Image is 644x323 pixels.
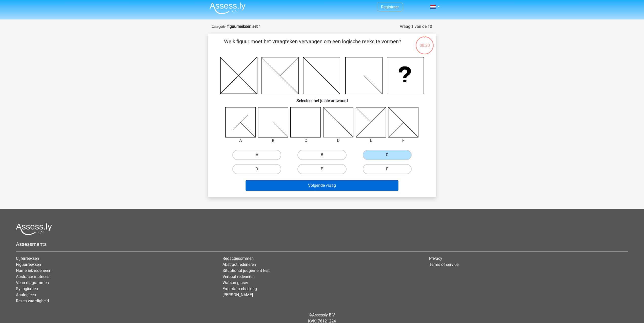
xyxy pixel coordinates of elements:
a: Error data checking [223,286,257,291]
a: Situational judgement test [223,268,270,273]
div: B [254,138,292,144]
h6: Selecteer het juiste antwoord [216,94,428,103]
a: Registreer [381,5,399,9]
a: Abstract redeneren [223,262,256,267]
a: Venn diagrammen [16,280,49,285]
a: Redactiesommen [223,256,254,261]
div: F [384,137,422,144]
label: D [232,164,281,174]
a: Terms of service [429,262,458,267]
div: C [287,137,325,144]
a: Cijferreeksen [16,256,39,261]
a: Figuurreeksen [16,262,41,267]
div: A [222,137,260,144]
a: [PERSON_NAME] [223,292,253,297]
div: 08:20 [415,36,434,49]
strong: figuurreeksen set 1 [227,24,261,29]
a: Privacy [429,256,442,261]
label: F [363,164,412,174]
img: Assessly logo [16,223,52,235]
label: B [297,150,346,160]
a: Syllogismen [16,286,38,291]
a: Watson glaser [223,280,248,285]
a: Verbaal redeneren [223,274,255,279]
a: Analogieen [16,292,36,297]
label: E [297,164,346,174]
h5: Assessments [16,241,628,247]
div: E [352,137,390,144]
button: Volgende vraag [246,180,399,191]
label: C [363,150,412,160]
label: A [232,150,281,160]
div: D [319,137,357,144]
a: Reken vaardigheid [16,298,49,303]
p: Welk figuur moet het vraagteken vervangen om een logische reeks te vormen? [216,38,409,53]
small: Categorie: [212,25,226,29]
a: Abstracte matrices [16,274,49,279]
img: Assessly [210,2,246,14]
a: Assessly B.V. [312,313,335,317]
a: Numeriek redeneren [16,268,51,273]
div: Vraag 1 van de 10 [400,24,432,30]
